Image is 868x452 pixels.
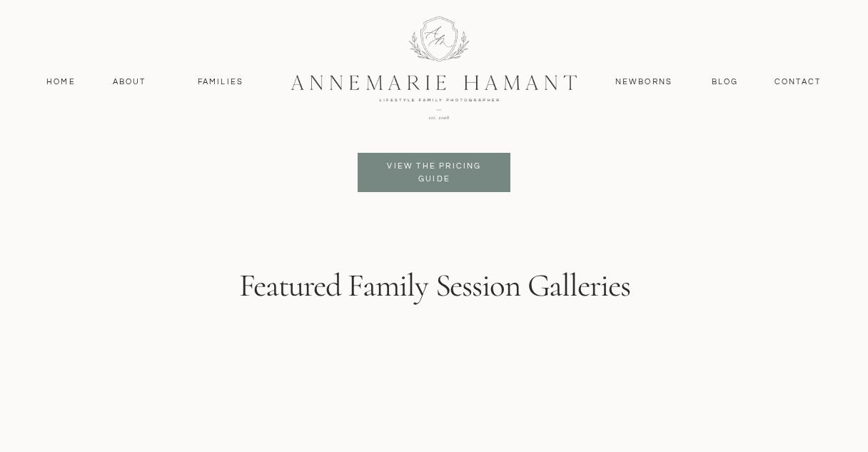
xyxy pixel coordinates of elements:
[40,76,82,89] a: Home
[610,76,678,89] a: Newborns
[767,76,829,89] a: contact
[376,160,493,186] a: View the pricing guide
[108,76,150,89] a: About
[188,76,253,89] a: Families
[177,266,692,312] h3: Featured Family Session Galleries
[708,76,742,89] a: Blog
